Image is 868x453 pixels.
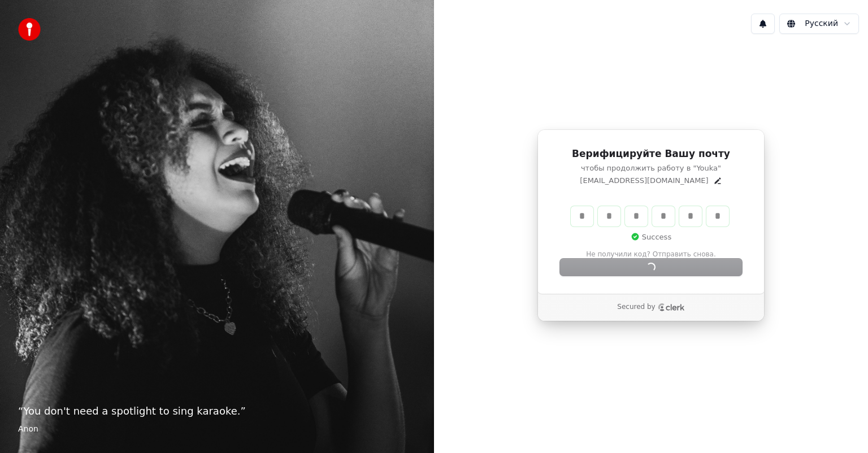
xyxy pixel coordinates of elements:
[18,424,416,435] footer: Anon
[18,403,416,419] p: “ You don't need a spotlight to sing karaoke. ”
[560,147,742,161] h1: Верифицируйте Вашу почту
[658,303,685,311] a: Clerk logo
[580,176,708,186] p: [EMAIL_ADDRESS][DOMAIN_NAME]
[560,163,742,173] p: чтобы продолжить работу в "Youka"
[18,18,41,41] img: youka
[617,303,655,312] p: Secured by
[568,204,731,229] div: Verification code input
[631,232,671,242] p: Success
[713,176,722,185] button: Edit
